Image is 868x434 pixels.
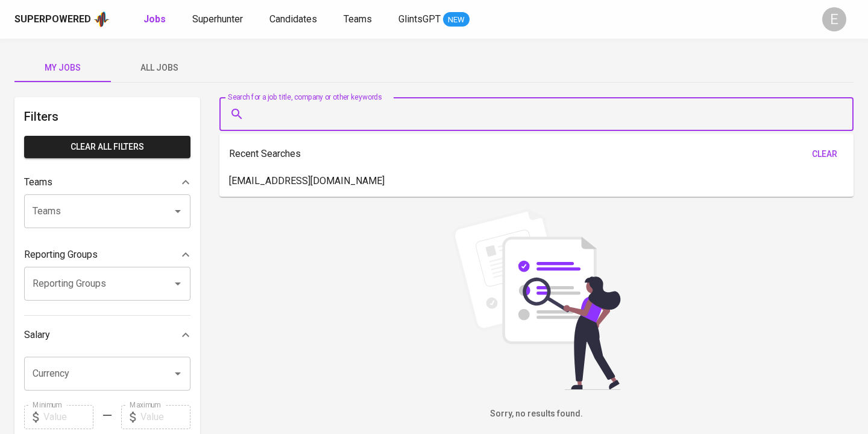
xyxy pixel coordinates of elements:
[24,170,190,194] div: Teams
[219,407,854,421] h6: Sorry, no results found.
[34,139,181,155] span: Clear All filters
[169,203,186,220] button: Open
[810,147,839,162] span: clear
[446,209,627,390] img: file_searching.svg
[24,175,52,190] p: Teams
[24,247,98,262] p: Reporting Groups
[118,60,200,75] span: All Jobs
[229,143,844,165] div: Recent Searches
[140,405,190,429] input: Value
[192,13,243,25] span: Superhunter
[24,136,190,158] button: Clear All filters
[24,107,190,126] h6: Filters
[24,323,190,347] div: Salary
[269,12,319,27] a: Candidates
[805,143,844,165] button: clear
[344,13,372,25] span: Teams
[169,275,186,292] button: Open
[398,12,470,27] a: GlintsGPT NEW
[229,174,385,188] p: [EMAIL_ADDRESS][DOMAIN_NAME]
[143,12,168,27] a: Jobs
[14,10,110,28] a: Superpoweredapp logo
[22,60,104,75] span: My Jobs
[822,7,846,31] div: E
[24,328,50,342] p: Salary
[24,243,190,267] div: Reporting Groups
[344,12,374,27] a: Teams
[443,14,470,26] span: NEW
[192,12,245,27] a: Superhunter
[14,13,91,27] div: Superpowered
[43,405,93,429] input: Value
[143,13,166,25] b: Jobs
[169,365,186,382] button: Open
[398,13,441,25] span: GlintsGPT
[93,10,110,28] img: app logo
[269,13,317,25] span: Candidates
